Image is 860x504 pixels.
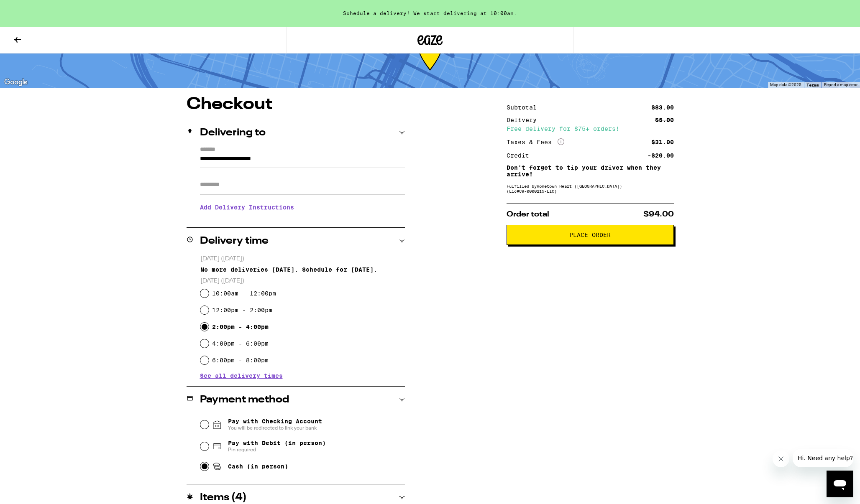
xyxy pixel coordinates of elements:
[228,418,322,431] span: Pay with Checking Account
[651,104,674,110] div: $83.00
[200,128,266,138] h2: Delivering to
[806,82,819,87] a: Terms
[643,211,674,218] span: $94.00
[651,139,674,145] div: $31.00
[507,138,564,146] div: Taxes & Fees
[507,183,674,193] div: Fulfilled by Hometown Heart ([GEOGRAPHIC_DATA]) (Lic# C9-0000215-LIC )
[2,77,30,88] img: Google
[507,164,674,178] p: Don't forget to tip your driver when they arrive!
[507,211,549,218] span: Order total
[212,323,269,330] label: 2:00pm - 4:00pm
[187,96,405,113] h1: Checkout
[827,471,853,497] iframe: Button to launch messaging window
[824,82,857,87] a: Report a map error
[793,449,853,467] iframe: Message from company
[507,153,535,158] div: Credit
[200,395,289,405] h2: Payment method
[200,255,405,263] p: [DATE] ([DATE])
[507,117,543,123] div: Delivery
[773,451,789,467] iframe: Close message
[2,77,30,88] a: Open this area in Google Maps (opens a new window)
[200,198,405,217] h3: Add Delivery Instructions
[200,266,405,273] div: No more deliveries [DATE]. Schedule for [DATE].
[569,232,611,238] span: Place Order
[648,153,674,158] div: -$20.00
[200,493,247,503] h2: Items ( 4 )
[228,440,326,446] span: Pay with Debit (in person)
[212,340,269,347] label: 4:00pm - 6:00pm
[228,463,288,470] span: Cash (in person)
[228,425,322,431] span: You will be redirected to link your bank
[507,225,674,245] button: Place Order
[212,290,276,297] label: 10:00am - 12:00pm
[212,357,269,364] label: 6:00pm - 8:00pm
[655,117,674,123] div: $5.00
[200,373,283,379] button: See all delivery times
[228,446,326,453] span: Pin required
[507,104,543,110] div: Subtotal
[200,277,405,285] p: [DATE] ([DATE])
[770,82,801,87] span: Map data ©2025
[200,217,405,224] p: We'll contact you at [PHONE_NUMBER] when we arrive
[507,126,674,132] div: Free delivery for $75+ orders!
[200,236,269,246] h2: Delivery time
[212,307,272,313] label: 12:00pm - 2:00pm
